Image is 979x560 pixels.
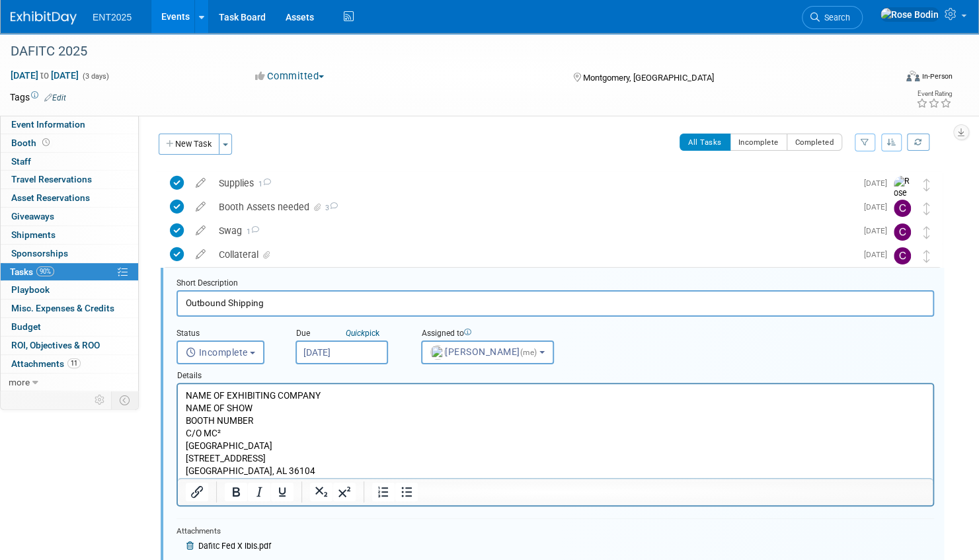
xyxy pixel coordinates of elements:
button: New Task [159,134,219,155]
button: Bullet list [395,483,418,501]
div: Supplies [212,172,856,194]
span: [DATE] [864,202,894,212]
div: Details [176,364,934,383]
span: [DATE] [DATE] [10,69,79,81]
input: Due Date [295,340,388,364]
div: Attachments [176,526,271,537]
span: Asset Reservations [11,192,90,203]
a: Refresh [907,134,929,151]
span: Search [820,13,850,22]
iframe: Rich Text Area [178,384,933,478]
span: Playbook [11,284,50,295]
button: Bold [225,483,247,501]
button: Committed [251,69,329,83]
div: Swag [212,220,856,242]
a: Budget [1,318,138,336]
span: ENT2025 [93,12,132,22]
span: Sponsorships [11,248,68,259]
a: Travel Reservations [1,171,138,188]
input: Name of task or a short description [176,290,934,316]
a: Quickpick [343,328,382,339]
button: Italic [248,483,270,501]
a: Shipments [1,226,138,244]
a: Misc. Expenses & Credits [1,300,138,317]
a: Playbook [1,281,138,299]
span: [DATE] [864,226,894,235]
button: Numbered list [372,483,395,501]
i: Move task [923,250,930,262]
img: Colleen Mueller [894,223,911,241]
span: Misc. Expenses & Credits [11,303,114,313]
i: Move task [923,179,930,191]
a: ROI, Objectives & ROO [1,337,138,354]
a: Attachments11 [1,355,138,373]
span: 1 [254,180,271,188]
img: Rose Bodin [894,176,914,223]
a: Staff [1,153,138,171]
span: Incomplete [186,347,248,358]
a: edit [189,225,212,237]
button: Incomplete [730,134,787,151]
button: [PERSON_NAME](me) [421,340,554,364]
span: [DATE] [864,250,894,259]
td: Toggle Event Tabs [112,391,139,409]
div: Event Format [812,69,953,89]
span: 3 [323,204,338,212]
span: Travel Reservations [11,174,92,184]
a: Asset Reservations [1,189,138,207]
span: Attachments [11,358,81,369]
img: Colleen Mueller [894,200,911,217]
td: Personalize Event Tab Strip [89,391,112,409]
div: Event Rating [916,91,952,97]
a: edit [189,201,212,213]
span: Budget [11,321,41,332]
span: 90% [36,266,54,276]
span: Tasks [10,266,54,277]
span: ROI, Objectives & ROO [11,340,100,350]
a: edit [189,177,212,189]
span: (3 days) [81,72,109,81]
img: Format-Inperson.png [906,71,920,81]
div: Collateral [212,243,856,266]
button: Superscript [333,483,356,501]
span: Montgomery, [GEOGRAPHIC_DATA] [582,73,713,83]
a: Sponsorships [1,245,138,262]
span: more [9,377,30,387]
a: more [1,374,138,391]
span: Booth not reserved yet [40,138,52,147]
span: Event Information [11,119,85,130]
button: All Tasks [680,134,730,151]
span: (me) [520,348,537,357]
span: [DATE] [864,179,894,188]
img: Colleen Mueller [894,247,911,264]
div: DAFITC 2025 [6,40,873,63]
span: 1 [242,227,259,236]
div: Status [176,328,276,340]
a: Edit [44,93,66,102]
button: Incomplete [176,340,264,364]
span: Shipments [11,229,56,240]
a: edit [189,249,212,260]
span: to [38,70,51,81]
a: Search [802,6,863,29]
a: Booth [1,134,138,152]
img: Rose Bodin [880,7,939,22]
a: Event Information [1,116,138,134]
span: Staff [11,156,31,167]
div: In-Person [921,71,953,81]
button: Underline [271,483,294,501]
button: Completed [787,134,843,151]
span: [PERSON_NAME] [430,346,539,357]
div: Booth Assets needed [212,196,856,218]
a: Giveaways [1,208,138,225]
i: Quick [346,329,365,338]
i: Move task [923,202,930,215]
div: Assigned to [421,328,596,340]
div: Short Description [176,278,934,290]
a: Tasks90% [1,263,138,281]
button: Insert/edit link [186,483,208,501]
td: Tags [10,91,66,104]
img: ExhibitDay [11,11,77,24]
